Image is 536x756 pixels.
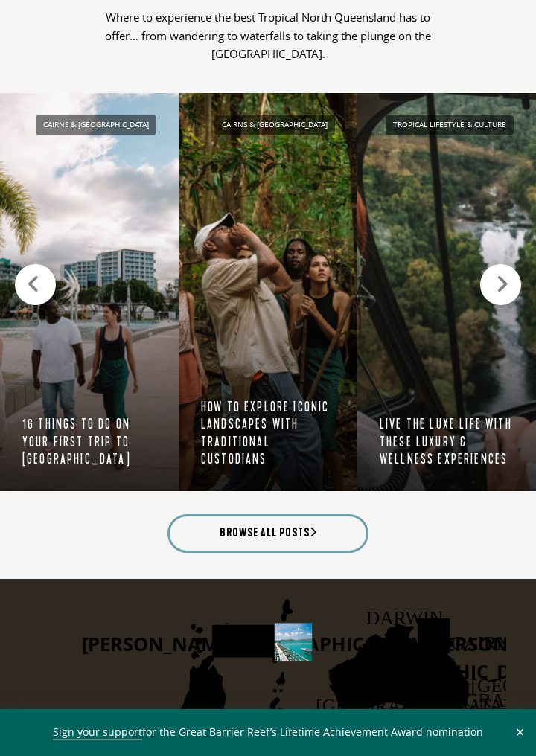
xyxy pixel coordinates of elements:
text: DARWIN [366,607,444,629]
a: Sign your support [53,725,142,740]
a: private helicopter flight over daintree waterfall Tropical Lifestyle & Culture Live the luxe life... [357,93,536,491]
span: for the Great Barrier Reef’s Lifetime Achievement Award nomination [53,725,483,740]
text: [GEOGRAPHIC_DATA] [316,694,509,716]
p: Where to experience the best Tropical North Queensland has to offer… from wandering to waterfalls... [104,8,432,63]
a: Mossman Gorge Centre Ngadiku Dreamtime Walk Cairns & [GEOGRAPHIC_DATA] How to explore iconic land... [179,93,357,491]
button: Close [511,725,529,739]
a: Browse all posts [167,514,368,553]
